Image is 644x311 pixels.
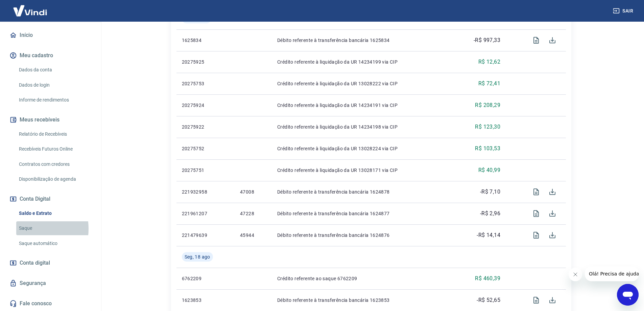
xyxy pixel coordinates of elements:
span: Seg, 18 ago [185,253,210,260]
p: R$ 103,53 [475,145,500,153]
span: Visualizar [528,32,544,48]
p: -R$ 52,65 [477,296,500,304]
iframe: Fechar mensagem [569,268,582,281]
p: R$ 208,29 [475,101,500,109]
button: Meus recebíveis [8,112,93,127]
span: Download [544,32,560,48]
img: Vindi [8,0,52,21]
p: 20275751 [182,167,229,174]
iframe: Botão para abrir a janela de mensagens [617,284,639,306]
span: Olá! Precisa de ajuda? [4,5,57,10]
a: Início [8,28,93,43]
p: -R$ 14,14 [477,231,500,239]
p: -R$ 2,96 [480,209,500,218]
span: Download [544,292,560,308]
p: Crédito referente à liquidação da UR 14234198 via CIP [277,124,448,130]
a: Contratos com credores [16,157,93,171]
p: 1625834 [182,37,229,44]
span: Visualizar [528,205,544,222]
p: R$ 12,62 [478,58,500,66]
a: Saque [16,221,93,235]
p: Débito referente à transferência bancária 1624878 [277,188,448,195]
p: 221932958 [182,188,229,195]
p: Débito referente à transferência bancária 1625834 [277,37,448,44]
p: Crédito referente à liquidação da UR 13028222 via CIP [277,80,448,87]
span: Download [544,205,560,222]
a: Dados de login [16,78,93,92]
a: Segurança [8,276,93,291]
iframe: Mensagem da empresa [585,266,639,281]
p: Débito referente à transferência bancária 1623853 [277,297,448,304]
p: 20275753 [182,80,229,87]
a: Informe de rendimentos [16,93,93,107]
span: Visualizar [528,292,544,308]
p: Crédito referente ao saque 6762209 [277,275,448,282]
p: 20275752 [182,145,229,152]
span: Download [544,184,560,200]
span: Conta digital [20,258,50,268]
button: Sair [612,5,636,17]
p: R$ 40,99 [478,166,500,174]
a: Saldo e Extrato [16,206,93,220]
a: Saque automático [16,237,93,250]
p: Crédito referente à liquidação da UR 14234199 via CIP [277,59,448,65]
span: Visualizar [528,184,544,200]
p: 20275925 [182,59,229,65]
p: 20275924 [182,102,229,109]
a: Fale conosco [8,296,93,311]
p: -R$ 7,10 [480,188,500,196]
p: R$ 460,39 [475,274,500,283]
p: Crédito referente à liquidação da UR 14234191 via CIP [277,102,448,109]
p: Débito referente à transferência bancária 1624877 [277,210,448,217]
p: 6762209 [182,275,229,282]
p: 221479639 [182,232,229,239]
a: Conta digital [8,256,93,270]
span: Visualizar [528,227,544,243]
p: -R$ 997,33 [474,36,500,44]
button: Meu cadastro [8,48,93,63]
a: Disponibilização de agenda [16,172,93,186]
a: Dados da conta [16,63,93,77]
p: Crédito referente à liquidação da UR 13028224 via CIP [277,145,448,152]
p: 45944 [240,232,266,239]
p: R$ 72,41 [478,80,500,88]
p: 221961207 [182,210,229,217]
p: 1623853 [182,297,229,304]
a: Relatório de Recebíveis [16,127,93,141]
p: 20275922 [182,124,229,130]
a: Recebíveis Futuros Online [16,142,93,156]
button: Conta Digital [8,192,93,206]
span: Download [544,227,560,243]
p: Débito referente à transferência bancária 1624876 [277,232,448,239]
p: 47008 [240,188,266,195]
p: R$ 123,30 [475,123,500,131]
p: 47228 [240,210,266,217]
p: Crédito referente à liquidação da UR 13028171 via CIP [277,167,448,174]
